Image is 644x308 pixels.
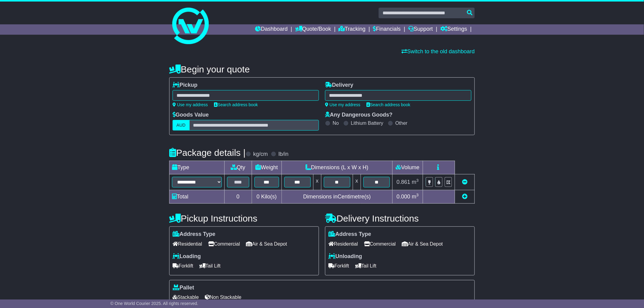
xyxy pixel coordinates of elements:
span: Stackable [173,292,199,302]
span: Non Stackable [205,292,241,302]
span: 0.861 [397,179,410,185]
span: m [412,179,419,185]
span: Forklift [173,261,193,271]
a: Switch to the old dashboard [402,48,475,54]
label: kg/cm [253,151,268,158]
a: Search address book [214,102,258,107]
td: Dimensions (L x W x H) [282,161,392,174]
span: Tail Lift [199,261,221,271]
a: Financials [373,24,401,35]
label: Address Type [328,231,371,238]
td: Qty [224,161,252,174]
h4: Begin your quote [169,64,475,74]
td: Volume [392,161,423,174]
sup: 3 [416,178,419,183]
td: Dimensions in Centimetre(s) [282,190,392,204]
td: 0 [224,190,252,204]
a: Quote/Book [295,24,331,35]
label: Pallet [173,285,194,291]
label: Any Dangerous Goods? [325,112,393,118]
a: Use my address [173,102,208,107]
h4: Package details | [169,148,246,158]
a: Tracking [339,24,366,35]
span: Air & Sea Depot [246,239,287,249]
td: Type [170,161,225,174]
span: Air & Sea Depot [402,239,443,249]
a: Dashboard [255,24,288,35]
label: No [333,120,339,126]
sup: 3 [416,193,419,197]
span: Commercial [208,239,240,249]
label: Pickup [173,82,198,89]
label: Other [395,120,408,126]
span: Tail Lift [355,261,376,271]
span: Residential [173,239,202,249]
a: Remove this item [462,179,467,185]
label: lb/in [278,151,289,158]
span: 0 [257,194,260,200]
td: x [313,174,321,190]
span: Forklift [328,261,349,271]
a: Support [408,24,433,35]
span: Residential [328,239,358,249]
a: Search address book [366,102,410,107]
label: Lithium Battery [351,120,383,126]
span: Commercial [364,239,396,249]
span: 0.000 [397,194,410,200]
label: AUD [173,120,190,131]
label: Loading [173,253,201,260]
a: Settings [440,24,467,35]
td: Weight [252,161,282,174]
h4: Pickup Instructions [169,213,319,223]
span: © One World Courier 2025. All rights reserved. [110,301,198,306]
td: Kilo(s) [252,190,282,204]
a: Use my address [325,102,360,107]
label: Unloading [328,253,362,260]
td: Total [170,190,225,204]
label: Goods Value [173,112,209,118]
td: x [353,174,361,190]
span: m [412,194,419,200]
a: Add new item [462,194,467,200]
h4: Delivery Instructions [325,213,475,223]
label: Address Type [173,231,215,238]
label: Delivery [325,82,353,89]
